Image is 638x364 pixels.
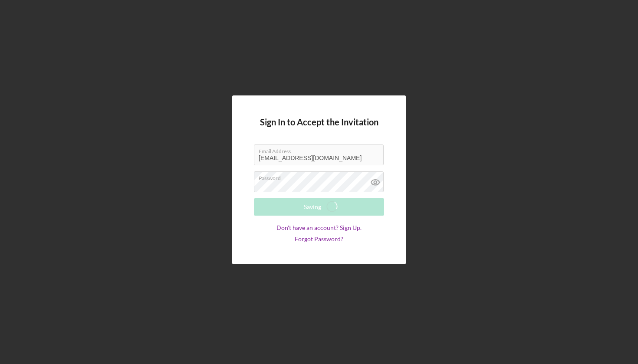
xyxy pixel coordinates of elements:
[276,224,362,231] a: Don't have an account? Sign Up.
[254,198,384,216] button: Saving
[259,145,384,154] label: Email Address
[260,117,378,127] h4: Sign In to Accept the Invitation
[295,236,343,243] a: Forgot Password?
[304,198,321,216] div: Saving
[259,172,384,181] label: Password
